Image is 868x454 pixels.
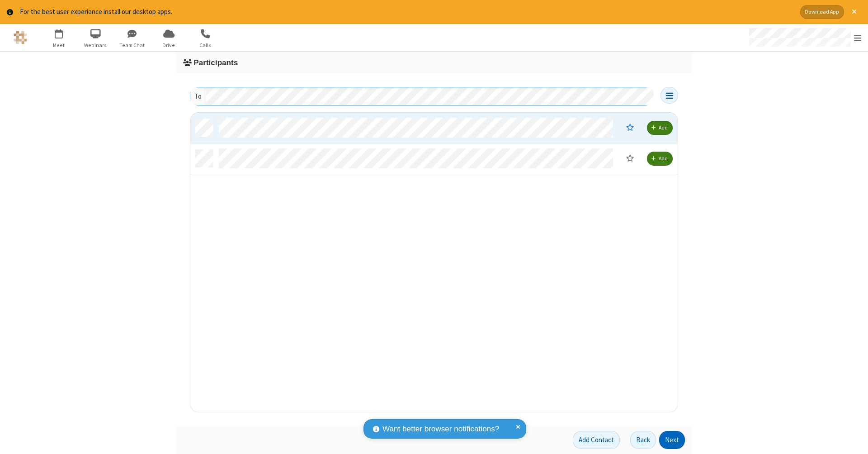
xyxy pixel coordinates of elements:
span: Drive [152,41,186,49]
button: Close alert [847,5,861,19]
span: Add [659,124,668,131]
span: Add Contact [579,435,614,444]
h3: Participants [183,58,685,67]
button: Add [647,121,673,135]
span: Calls [189,41,222,49]
button: Moderator [620,151,640,166]
button: Download App [800,5,844,19]
button: Add Contact [573,431,620,449]
button: Next [659,431,685,449]
span: Want better browser notifications? [382,423,499,435]
div: grid [190,113,679,413]
button: Open menu [660,87,678,104]
div: Open menu [741,24,868,51]
div: For the best user experience install our desktop apps. [20,7,793,17]
button: Moderator [620,120,640,135]
span: Team Chat [115,41,149,49]
button: Add [647,152,673,166]
button: Logo [3,24,37,51]
img: QA Selenium DO NOT DELETE OR CHANGE [14,31,27,44]
span: Webinars [79,41,113,49]
span: Meet [42,41,76,49]
span: Add [659,155,668,162]
div: To [190,87,206,105]
button: Back [630,431,656,449]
